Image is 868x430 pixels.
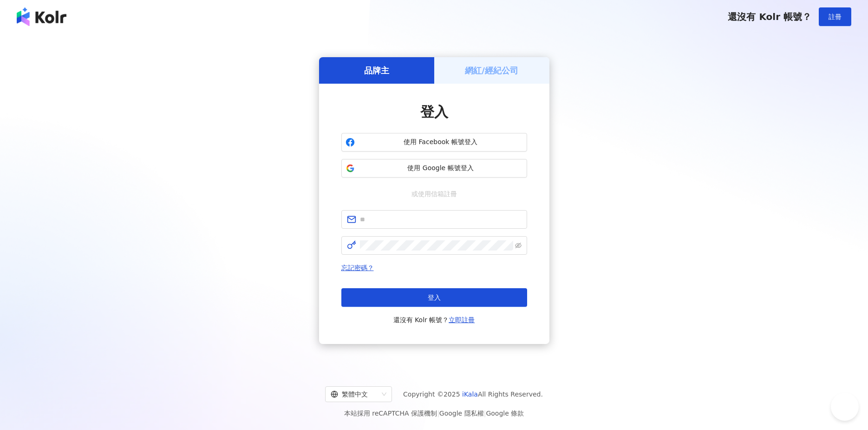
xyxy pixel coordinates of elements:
[341,159,527,178] button: 使用 Google 帳號登入
[403,389,543,400] span: Copyright © 2025 All Rights Reserved.
[829,13,842,20] span: 註冊
[728,11,811,22] span: 還沒有 Kolr 帳號？
[428,294,441,301] span: 登入
[341,288,527,307] button: 登入
[331,387,378,402] div: 繁體中文
[420,104,448,120] span: 登入
[437,410,439,417] span: |
[393,314,475,325] span: 還沒有 Kolr 帳號？
[359,164,523,173] span: 使用 Google 帳號登入
[405,189,463,199] span: 或使用信箱註冊
[484,410,486,417] span: |
[515,242,522,249] span: eye-invisible
[17,7,66,26] img: logo
[344,408,524,419] span: 本站採用 reCAPTCHA 保護機制
[831,401,859,429] iframe: Toggle Customer Support
[439,410,484,417] a: Google 隱私權
[465,65,518,76] h5: 網紅/經紀公司
[359,138,523,147] span: 使用 Facebook 帳號登入
[341,133,527,152] button: 使用 Facebook 帳號登入
[449,316,475,324] a: 立即註冊
[462,390,478,398] a: iKala
[486,410,524,417] a: Google 條款
[364,65,389,76] h5: 品牌主
[819,7,851,26] button: 註冊
[341,264,374,271] a: 忘記密碼？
